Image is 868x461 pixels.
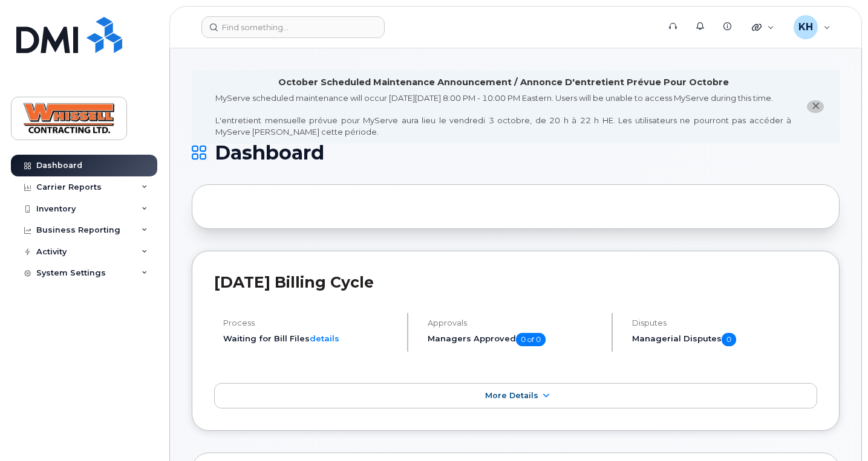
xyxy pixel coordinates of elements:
h5: Managerial Disputes [632,333,817,346]
span: More Details [485,391,538,400]
div: MyServe scheduled maintenance will occur [DATE][DATE] 8:00 PM - 10:00 PM Eastern. Users will be u... [215,92,791,137]
h4: Approvals [428,318,601,327]
h4: Disputes [632,318,817,327]
div: October Scheduled Maintenance Announcement / Annonce D'entretient Prévue Pour Octobre [278,76,729,89]
span: 0 of 0 [516,333,546,346]
h5: Managers Approved [428,333,601,346]
span: Dashboard [215,144,324,162]
span: 0 [722,333,736,346]
h2: [DATE] Billing Cycle [214,273,817,291]
button: close notification [807,100,824,113]
a: details [310,334,339,343]
li: Waiting for Bill Files [223,333,397,344]
h4: Process [223,318,397,327]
